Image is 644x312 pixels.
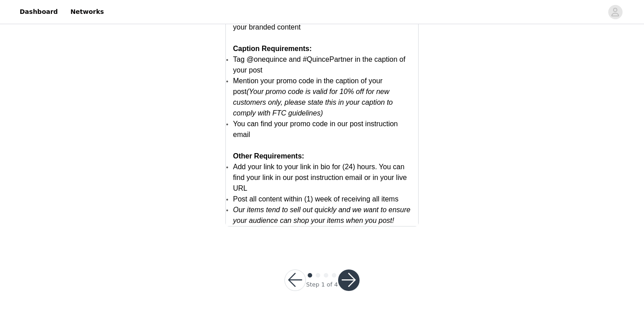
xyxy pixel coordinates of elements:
div: Step 1 of 4 [306,280,338,289]
span: Tag @onequince and #QuincePartner in the caption of your post [233,56,405,74]
div: avatar [611,5,619,19]
span: Add your link to your link in bio for (24) hours. You can find your link in our post instruction ... [233,163,407,192]
em: (Your promo code is valid for 10% off for new customers only, please state this in your caption t... [233,88,393,117]
strong: Caption Requirements: [233,45,312,52]
strong: Other Requirements: [233,152,304,160]
a: Networks [65,2,109,22]
a: Dashboard [14,2,63,22]
span: You can find your promo code in our post instruction email [233,120,398,138]
em: Our items tend to sell out quickly and we want to ensure your audience can shop your items when y... [233,206,411,224]
span: Mention your promo code in the caption of your post [233,77,393,117]
span: Post all content within (1) week of receiving all items [233,195,398,203]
